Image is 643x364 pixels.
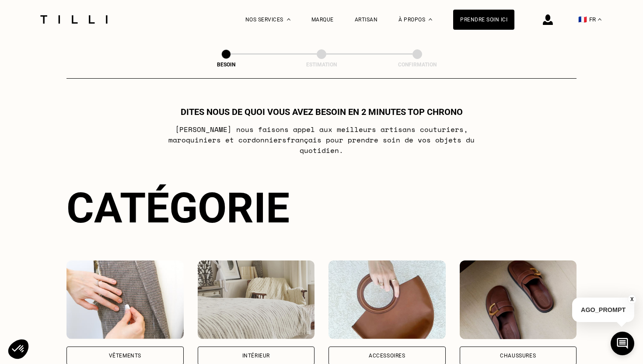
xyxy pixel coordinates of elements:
img: Vêtements [66,260,184,339]
img: Accessoires [328,260,446,339]
img: Menu déroulant [287,18,290,21]
p: [PERSON_NAME] nous faisons appel aux meilleurs artisans couturiers , maroquiniers et cordonniers ... [148,124,495,156]
div: Estimation [278,62,365,68]
img: menu déroulant [598,18,601,21]
img: Logo du service de couturière Tilli [37,15,111,24]
div: Catégorie [66,184,577,232]
img: Menu déroulant à propos [429,18,432,21]
p: AGO_PROMPT [572,298,634,322]
div: Confirmation [374,62,461,68]
a: Marque [311,17,334,23]
span: 🇫🇷 [578,15,587,24]
img: Intérieur [198,260,315,339]
div: Accessoires [369,353,405,358]
img: Chaussures [460,260,577,339]
a: Artisan [355,17,378,23]
a: Prendre soin ici [453,10,514,30]
div: Besoin [182,62,270,68]
button: X [628,295,636,304]
img: icône connexion [543,14,553,25]
div: Vêtements [109,353,141,358]
h1: Dites nous de quoi vous avez besoin en 2 minutes top chrono [181,107,463,117]
div: Intérieur [242,353,270,358]
div: Chaussures [500,353,536,358]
